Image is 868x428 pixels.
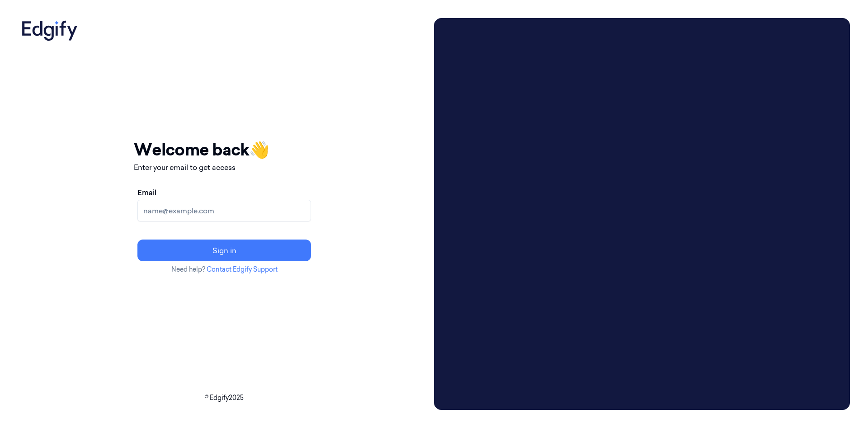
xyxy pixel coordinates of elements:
p: © Edgify 2025 [18,393,430,403]
input: name@example.com [137,200,311,221]
p: Need help? [134,265,315,274]
label: Email [137,187,156,198]
h1: Welcome back 👋 [134,137,315,162]
p: Enter your email to get access [134,162,315,173]
button: Sign in [137,240,311,261]
a: Contact Edgify Support [207,265,278,273]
